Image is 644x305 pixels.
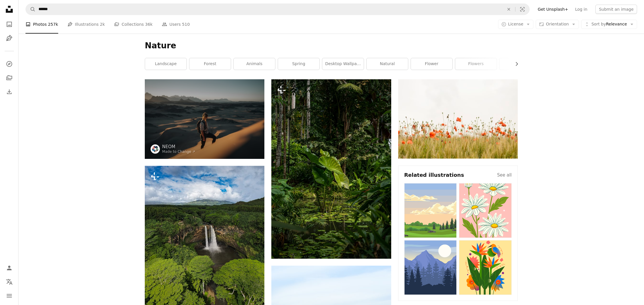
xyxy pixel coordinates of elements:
a: flower [411,58,452,70]
a: Photos [3,19,15,30]
h1: Nature [145,41,518,51]
span: Sort by [591,22,606,26]
a: NEOM [162,144,195,150]
a: a woman standing on top of a sand dune [145,116,264,122]
span: Orientation [546,22,569,26]
a: orange flowers [398,116,518,121]
button: Menu [3,290,15,302]
a: Get Unsplash+ [534,5,572,14]
span: 2k [100,21,105,27]
a: Log in / Sign up [3,262,15,274]
span: 36k [145,21,153,27]
span: 510 [182,21,190,27]
a: See all [497,172,512,179]
button: Visual search [515,4,529,15]
a: Illustrations 2k [67,15,105,34]
img: Go to NEOM's profile [151,144,160,154]
button: Search Unsplash [26,4,36,15]
img: a woman standing on top of a sand dune [145,79,264,159]
a: Made to Change ↗ [162,150,195,154]
span: License [508,22,524,26]
a: Collections 36k [114,15,153,34]
a: animals [234,58,275,70]
a: Explore [3,58,15,70]
img: a lush green forest filled with lots of trees [271,79,391,259]
button: Orientation [536,20,579,29]
img: premium_vector-1716874671235-95932d850cce [459,183,512,238]
a: natural [367,58,408,70]
img: premium_vector-1697729782149-e53d522cb596 [404,240,457,295]
a: desktop wallpaper [322,58,364,70]
a: Download History [3,86,15,98]
img: orange flowers [398,79,518,159]
a: Users 510 [162,15,190,34]
h4: Related illustrations [404,172,464,179]
button: Language [3,276,15,288]
form: Find visuals sitewide [25,3,530,15]
button: Submit an image [595,5,637,14]
img: premium_vector-1715786847762-e4f0299602bf [459,240,512,295]
button: Sort byRelevance [581,20,637,29]
a: Log in [572,5,591,14]
a: Collections [3,72,15,84]
img: premium_vector-1697729804286-7dd6c1a04597 [404,183,457,238]
a: flowers [455,58,497,70]
span: Relevance [591,21,627,27]
a: mountain [500,58,541,70]
button: License [498,20,534,29]
a: a lush green forest filled with lots of trees [271,166,391,171]
a: landscape [145,58,186,70]
a: Illustrations [3,32,15,44]
a: forest [189,58,231,70]
button: Clear [502,4,515,15]
a: spring [278,58,319,70]
a: a waterfall in the middle of a lush green forest [145,247,264,253]
button: scroll list to the right [511,58,518,70]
